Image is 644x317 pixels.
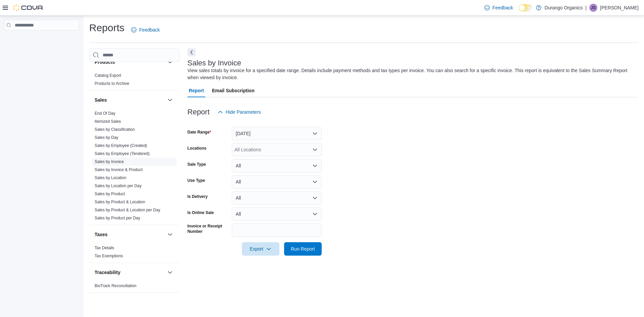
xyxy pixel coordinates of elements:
h3: Sales [95,97,107,103]
span: Sales by Classification [95,127,135,132]
a: Sales by Product & Location per Day [95,208,160,212]
a: Tax Details [95,246,114,250]
h3: Sales by Invoice [187,59,241,67]
a: Sales by Employee (Tendered) [95,151,150,156]
button: Next [187,48,196,56]
button: Traceability [95,269,165,276]
h3: Taxes [95,231,108,238]
span: Products to Archive [95,81,129,86]
a: Feedback [482,1,516,14]
span: Tax Details [95,245,114,251]
label: Use Type [187,178,205,183]
a: Feedback [128,23,162,37]
label: Is Delivery [187,194,208,199]
span: Hide Parameters [226,109,261,115]
a: Sales by Day [95,135,118,140]
div: Products [89,71,179,90]
a: End Of Day [95,111,115,116]
a: Sales by Location [95,175,126,180]
span: Tax Exemptions [95,253,123,259]
a: Sales by Location per Day [95,183,142,188]
h3: Report [187,108,210,116]
span: Sales by Location [95,175,126,180]
button: Run Report [284,242,322,256]
h3: Traceability [95,269,120,276]
a: BioTrack Reconciliation [95,283,137,288]
a: Sales by Product per Day [95,216,140,220]
button: Hide Parameters [215,105,264,119]
label: Locations [187,146,207,151]
label: Invoice or Receipt Number [187,223,229,234]
span: End Of Day [95,111,115,116]
span: Sales by Employee (Tendered) [95,151,150,156]
a: Products to Archive [95,81,129,86]
h1: Reports [89,21,124,35]
p: [PERSON_NAME] [600,4,639,12]
span: Sales by Product per Day [95,215,140,221]
button: Taxes [95,231,165,238]
label: Date Range [187,129,211,135]
span: Sales by Product [95,191,125,197]
span: Feedback [139,27,160,33]
span: JS [591,4,596,12]
input: Dark Mode [519,4,533,11]
div: Jason Shelton [589,4,597,12]
span: Sales by Invoice [95,159,124,164]
span: Sales by Day [95,135,118,140]
span: Itemized Sales [95,119,121,124]
button: Products [95,59,165,65]
button: Open list of options [312,147,318,152]
button: All [232,159,322,172]
button: All [232,207,322,221]
span: Email Subscription [212,84,255,97]
span: Sales by Product & Location [95,199,145,205]
label: Sale Type [187,162,206,167]
a: Sales by Employee (Created) [95,143,147,148]
button: Traceability [166,268,174,276]
span: Sales by Invoice & Product [95,167,143,172]
button: Sales [95,97,165,103]
a: Sales by Invoice [95,159,124,164]
button: All [232,175,322,189]
button: Products [166,58,174,66]
h3: Products [95,59,115,65]
nav: Complex example [4,32,79,48]
p: Durango Organics [545,4,583,12]
div: Taxes [89,244,179,263]
p: | [585,4,587,12]
a: Sales by Product & Location [95,200,145,204]
span: Run Report [291,246,315,252]
a: Tax Exemptions [95,254,123,258]
a: Itemized Sales [95,119,121,124]
button: Sales [166,96,174,104]
span: Dark Mode [519,11,519,12]
a: Sales by Invoice & Product [95,167,143,172]
span: Feedback [492,4,513,11]
button: Export [242,242,279,256]
div: Sales [89,109,179,225]
a: Catalog Export [95,73,121,78]
span: Sales by Location per Day [95,183,142,189]
span: Export [246,242,275,256]
span: Report [189,84,204,97]
a: Sales by Classification [95,127,135,132]
img: Cova [13,4,44,11]
div: View sales totals by invoice for a specified date range. Details include payment methods and tax ... [187,67,635,81]
label: Is Online Sale [187,210,214,215]
span: Sales by Employee (Created) [95,143,147,148]
button: All [232,191,322,205]
span: BioTrack Reconciliation [95,283,137,288]
button: Taxes [166,230,174,239]
a: Sales by Product [95,192,125,196]
span: Sales by Product & Location per Day [95,207,160,213]
div: Traceability [89,282,179,293]
button: [DATE] [232,127,322,140]
span: Catalog Export [95,73,121,78]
